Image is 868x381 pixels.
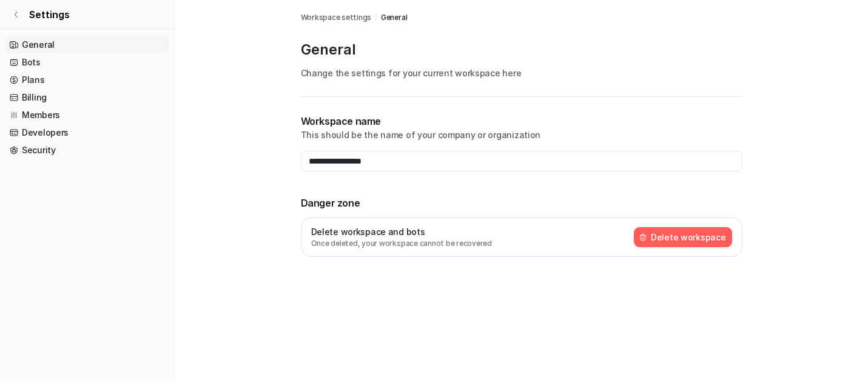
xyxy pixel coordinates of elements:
[5,54,169,71] a: Bots
[29,7,70,22] span: Settings
[311,238,492,249] p: Once deleted, your workspace cannot be recovered
[301,67,742,79] p: Change the settings for your current workspace here
[301,114,742,128] p: Workspace name
[634,227,732,247] button: Delete workspace
[301,40,742,59] p: General
[301,196,742,210] p: Danger zone
[311,225,492,238] p: Delete workspace and bots
[5,71,169,88] a: Plans
[5,89,169,106] a: Billing
[375,12,377,23] span: /
[381,12,407,23] a: General
[301,12,372,23] a: Workspace settings
[5,107,169,124] a: Members
[301,128,742,141] p: This should be the name of your company or organization
[5,142,169,159] a: Security
[5,124,169,141] a: Developers
[5,36,169,53] a: General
